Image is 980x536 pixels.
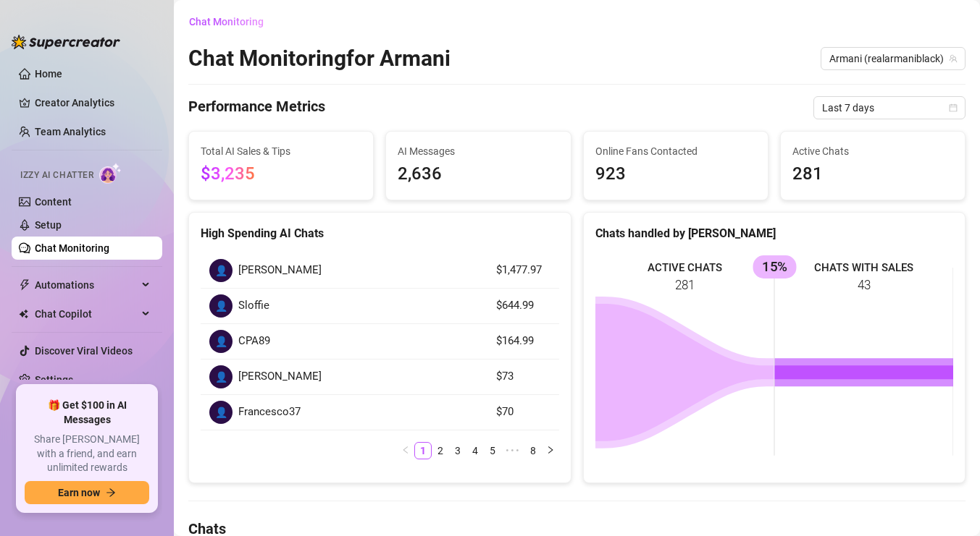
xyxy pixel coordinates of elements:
[496,297,550,315] article: $644.99
[398,161,558,188] span: 2,636
[25,481,149,504] button: Earn nowarrow-right
[209,259,233,282] div: 👤
[397,442,414,459] button: left
[949,54,958,63] span: team
[466,442,484,459] li: 4
[450,443,466,459] a: 3
[931,487,966,522] iframe: Intercom live chat
[542,442,559,459] button: right
[35,345,133,357] a: Discover Viral Videos
[449,442,466,459] li: 3
[19,279,30,291] span: thunderbolt
[209,365,233,388] div: 👤
[188,45,451,72] h2: Chat Monitoring for Armani
[432,443,448,459] a: 2
[188,96,325,119] h4: Performance Metrics
[35,242,109,254] a: Chat Monitoring
[35,196,72,208] a: Content
[35,374,73,386] a: Settings
[209,330,233,353] div: 👤
[401,446,410,454] span: left
[58,487,100,498] span: Earn now
[25,433,149,475] span: Share [PERSON_NAME] with a friend, and earn unlimited rewards
[397,442,414,459] li: Previous Page
[792,161,953,188] span: 281
[524,442,542,459] li: 8
[485,443,501,459] a: 5
[525,443,541,459] a: 8
[595,224,954,242] div: Chats handled by [PERSON_NAME]
[201,163,255,184] span: $3,235
[35,68,62,80] a: Home
[35,91,151,114] a: Creator Analytics
[209,401,233,424] div: 👤
[829,48,957,69] span: Armani (realarmaniblack)
[595,143,756,159] span: Online Fans Contacted
[20,169,93,182] span: Izzy AI Chatter
[238,262,322,279] span: [PERSON_NAME]
[496,368,550,386] article: $73
[414,442,432,459] li: 1
[496,262,550,279] article: $1,477.97
[496,333,550,350] article: $164.99
[415,443,431,459] a: 1
[546,446,555,454] span: right
[238,404,301,421] span: Francesco37
[188,10,275,33] button: Chat Monitoring
[25,399,149,427] span: 🎁 Get $100 in AI Messages
[398,143,558,159] span: AI Messages
[35,219,62,231] a: Setup
[201,143,361,159] span: Total AI Sales & Tips
[35,273,138,297] span: Automations
[35,126,106,137] a: Team Analytics
[238,368,322,386] span: [PERSON_NAME]
[238,297,269,315] span: Sloffie
[496,404,550,421] article: $70
[822,97,957,119] span: Last 7 days
[106,488,116,498] span: arrow-right
[19,309,28,319] img: Chat Copilot
[35,302,138,326] span: Chat Copilot
[467,443,483,459] a: 4
[501,442,524,459] span: •••
[432,442,449,459] li: 2
[99,163,122,184] img: AI Chatter
[201,224,559,242] div: High Spending AI Chats
[189,16,264,27] span: Chat Monitoring
[484,442,501,459] li: 5
[501,442,524,459] li: Next 5 Pages
[238,333,270,350] span: CPA89
[792,143,953,159] span: Active Chats
[949,103,958,112] span: calendar
[595,161,756,188] span: 923
[209,294,233,318] div: 👤
[12,35,120,49] img: logo-BBDzfeDw.svg
[542,442,559,459] li: Next Page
